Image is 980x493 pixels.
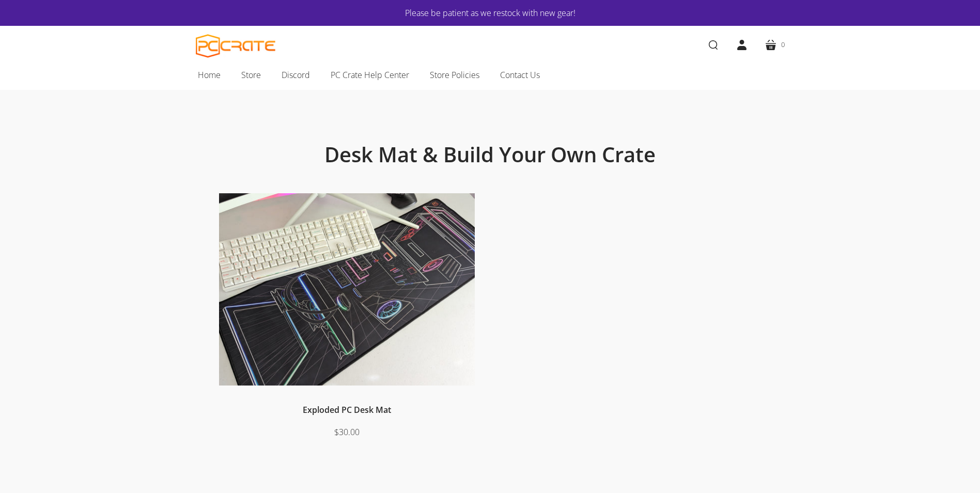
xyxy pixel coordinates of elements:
[241,68,261,82] span: Store
[231,64,271,86] a: Store
[196,34,276,58] a: PC CRATE
[756,30,793,59] a: 0
[282,68,310,82] span: Discord
[500,68,540,82] span: Contact Us
[188,64,231,86] a: Home
[227,6,754,20] a: Please be patient as we restock with new gear!
[331,68,409,82] span: PC Crate Help Center
[419,64,490,86] a: Store Policies
[242,142,738,167] h1: Desk Mat & Build Your Own Crate
[303,404,391,415] a: Exploded PC Desk Mat
[271,64,320,86] a: Discord
[198,68,221,82] span: Home
[219,193,475,386] img: Desk mat on desk with keyboard, monitor, and mouse.
[320,64,419,86] a: PC Crate Help Center
[781,39,785,50] span: 0
[490,64,550,86] a: Contact Us
[334,426,360,438] span: $30.00
[430,68,479,82] span: Store Policies
[180,64,800,90] nav: Main navigation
